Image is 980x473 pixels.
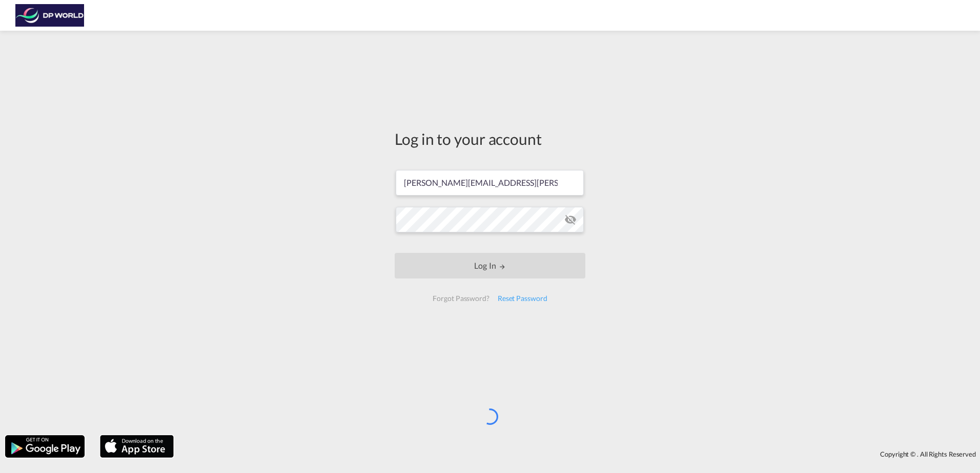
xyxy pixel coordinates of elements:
div: Log in to your account [395,128,585,149]
div: Reset Password [494,289,552,308]
img: c08ca190194411f088ed0f3ba295208c.png [15,4,85,27]
img: apple.png [99,434,175,459]
div: Forgot Password? [428,289,493,308]
img: google.png [4,434,86,459]
input: Enter email/phone number [396,170,584,196]
md-icon: icon-eye-off [564,213,577,226]
button: LOGIN [395,253,585,278]
div: Copyright © . All Rights Reserved [179,445,980,463]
